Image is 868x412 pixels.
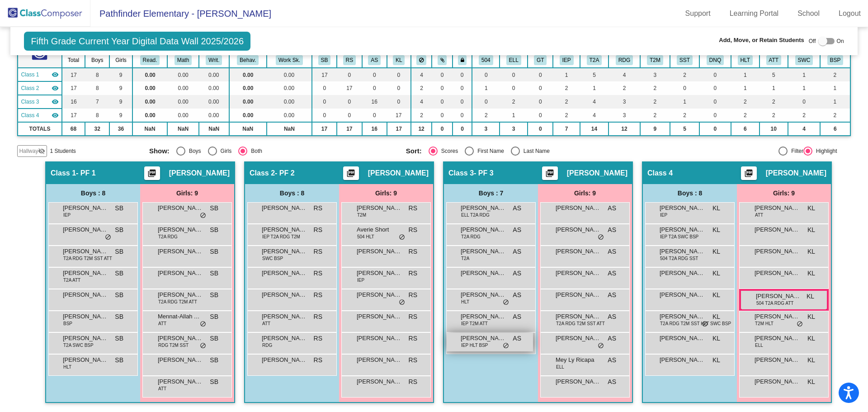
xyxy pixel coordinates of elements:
td: 0 [453,68,472,81]
button: Behav. [237,55,259,65]
th: Boys [85,52,109,68]
div: First Name [474,147,504,155]
td: 2 [640,81,670,95]
button: HLT [738,55,753,65]
button: SST [677,55,693,65]
td: 2 [553,95,580,109]
button: IEP [560,55,574,65]
td: Kasey Lewis - No Class Name [18,109,61,122]
td: 0 [453,81,472,95]
span: AS [608,204,616,213]
th: Tier 2A Reading Intervention at some point in the 2024-25 school year [580,52,609,68]
mat-icon: picture_as_pdf [345,169,356,181]
td: 0.00 [229,109,267,122]
td: 16 [362,122,387,136]
td: 3 [472,122,500,136]
span: [PERSON_NAME] [660,225,705,234]
div: Boys : 8 [46,184,140,202]
span: Fifth Grade Current Year Digital Data Wall 2025/2026 [24,32,250,51]
span: [PERSON_NAME] [368,169,429,178]
th: Keep with teacher [453,52,472,68]
td: 2 [411,81,432,95]
td: 0 [453,95,472,109]
td: 0.00 [199,109,229,122]
td: 0 [528,68,553,81]
td: 9 [109,95,132,109]
mat-icon: picture_as_pdf [743,169,754,181]
th: Gifted and Talented [528,52,553,68]
span: SB [210,204,218,213]
td: 2 [609,81,640,95]
th: Keep with students [432,52,452,68]
th: Keep away students [411,52,432,68]
span: do_not_disturb_alt [598,234,604,241]
div: Scores [438,147,458,155]
td: 0 [337,68,362,81]
button: T2A [587,55,602,65]
span: [PERSON_NAME] [755,204,800,213]
mat-radio-group: Select an option [406,147,656,156]
td: 0 [472,68,500,81]
td: 1 [670,95,699,109]
td: 17 [387,109,411,122]
td: 4 [609,68,640,81]
span: [PERSON_NAME] [262,225,307,234]
td: 0 [432,109,452,122]
span: [PERSON_NAME] [556,204,601,213]
td: 0 [500,81,528,95]
button: BSP [827,55,844,65]
td: 5 [580,68,609,81]
td: 0.00 [132,95,167,109]
div: Highlight [812,147,837,155]
td: 1 [553,68,580,81]
td: 2 [640,95,670,109]
span: - PF 2 [275,169,295,178]
span: SB [210,247,218,256]
td: 0.00 [132,81,167,95]
td: 17 [337,122,362,136]
span: T2M [357,212,366,218]
td: 4 [580,95,609,109]
span: IEP [660,212,667,218]
td: 0.00 [167,81,199,95]
span: [PERSON_NAME] [63,225,108,234]
td: 2 [731,95,759,109]
td: 17 [312,68,337,81]
span: RS [314,225,322,235]
span: [PERSON_NAME] [766,169,826,178]
span: Averie Short [357,225,402,234]
span: Add, Move, or Retain Students [719,36,804,45]
td: 8 [85,109,109,122]
mat-icon: visibility_off [38,147,45,155]
td: 0.00 [267,109,312,122]
span: [PERSON_NAME] [158,204,203,213]
span: - PF 1 [76,169,96,178]
td: 14 [580,122,609,136]
button: GT [534,55,547,65]
span: [PERSON_NAME] [556,225,601,234]
button: Work Sk. [276,55,303,65]
mat-icon: visibility [52,71,59,78]
td: 2 [500,95,528,109]
td: 0.00 [199,68,229,81]
td: 2 [411,109,432,122]
td: 4 [411,95,432,109]
td: 0 [337,109,362,122]
td: 1 [820,95,850,109]
td: 2 [759,109,788,122]
td: Ashley Schultz - PF 3 [18,95,61,109]
span: Class 1 [51,169,76,178]
td: 0 [528,122,553,136]
td: 9 [109,109,132,122]
a: Logout [831,6,868,21]
span: Class 2 [250,169,275,178]
td: 1 [759,81,788,95]
button: Print Students Details [741,166,757,180]
button: T2M [647,55,663,65]
span: IEP T2A RDG T2M [262,233,300,240]
td: 16 [362,95,387,109]
span: [PERSON_NAME] [169,169,230,178]
span: SB [115,225,123,235]
td: 2 [731,109,759,122]
td: 0 [312,109,337,122]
